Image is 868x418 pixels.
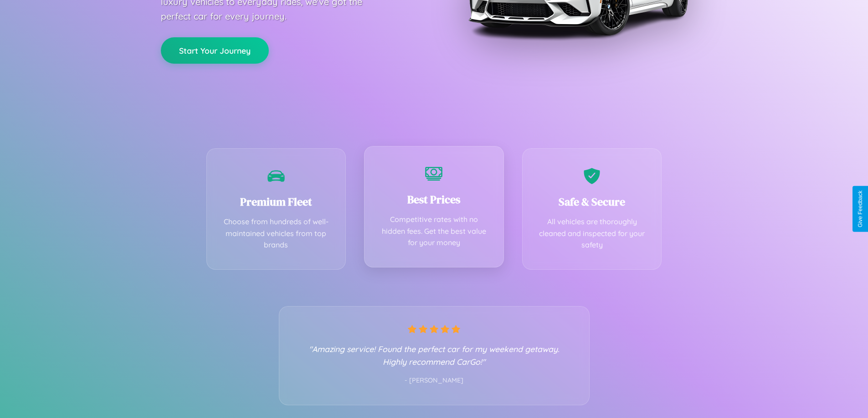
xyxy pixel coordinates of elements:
p: "Amazing service! Found the perfect car for my weekend getaway. Highly recommend CarGo!" [298,342,571,368]
h3: Best Prices [378,192,490,207]
h3: Safe & Secure [536,194,648,209]
h3: Premium Fleet [221,194,332,209]
button: Start Your Journey [161,37,269,64]
p: - [PERSON_NAME] [298,375,571,387]
p: All vehicles are thoroughly cleaned and inspected for your safety [536,216,648,251]
p: Choose from hundreds of well-maintained vehicles from top brands [221,216,332,251]
div: Give Feedback [857,191,863,227]
p: Competitive rates with no hidden fees. Get the best value for your money [378,214,490,249]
